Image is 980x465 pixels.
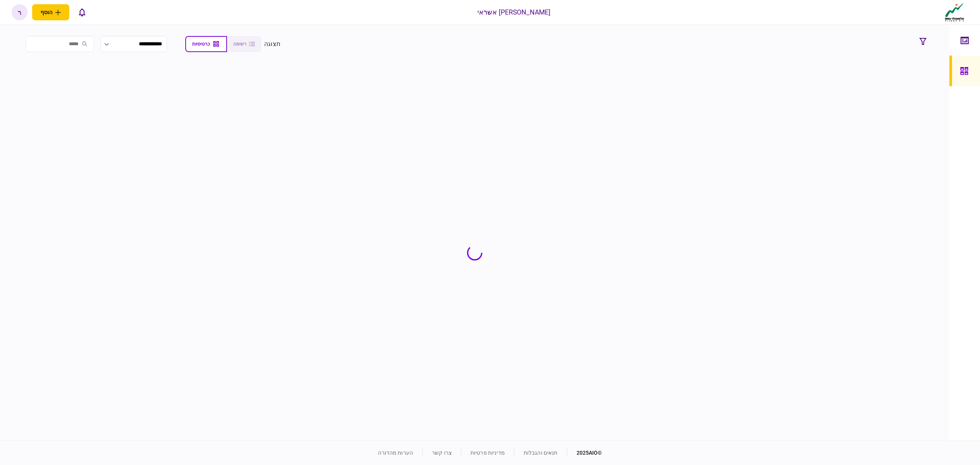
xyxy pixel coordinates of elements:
button: כרטיסיות [185,36,227,52]
div: © 2025 AIO [567,449,602,457]
a: תנאים והגבלות [524,450,558,456]
button: פתח רשימת התראות [74,4,90,20]
div: תצוגה [264,39,281,49]
span: כרטיסיות [192,41,210,47]
a: מדיניות פרטיות [470,450,505,456]
a: צרו קשר [432,450,452,456]
button: רשימה [227,36,261,52]
span: רשימה [233,41,247,47]
img: client company logo [943,3,966,22]
button: פתח תפריט להוספת לקוח [32,4,69,20]
div: [PERSON_NAME] אשראי [477,7,551,17]
button: ר [11,4,28,20]
a: הערות מהדורה [378,450,413,456]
